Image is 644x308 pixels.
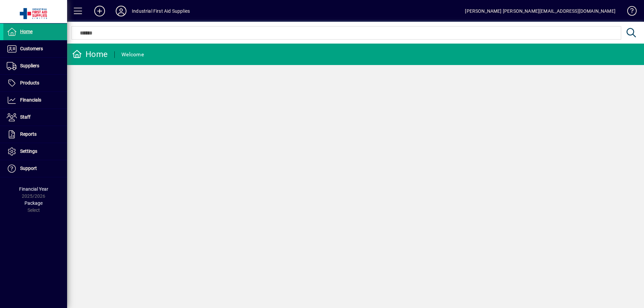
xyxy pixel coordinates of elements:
[110,5,132,17] button: Profile
[3,58,67,74] a: Suppliers
[20,63,39,68] span: Suppliers
[3,126,67,143] a: Reports
[20,46,43,51] span: Customers
[132,6,190,16] div: Industrial First Aid Supplies
[3,160,67,177] a: Support
[20,97,41,103] span: Financials
[20,29,33,34] span: Home
[3,92,67,109] a: Financials
[3,75,67,91] a: Products
[465,6,615,16] div: [PERSON_NAME] [PERSON_NAME][EMAIL_ADDRESS][DOMAIN_NAME]
[3,143,67,160] a: Settings
[3,41,67,57] a: Customers
[3,109,67,126] a: Staff
[20,114,31,120] span: Staff
[89,5,110,17] button: Add
[20,148,37,154] span: Settings
[20,80,39,85] span: Products
[121,49,144,60] div: Welcome
[20,131,37,137] span: Reports
[72,49,108,60] div: Home
[622,1,636,23] a: Knowledge Base
[20,166,37,171] span: Support
[19,186,48,192] span: Financial Year
[24,200,43,206] span: Package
